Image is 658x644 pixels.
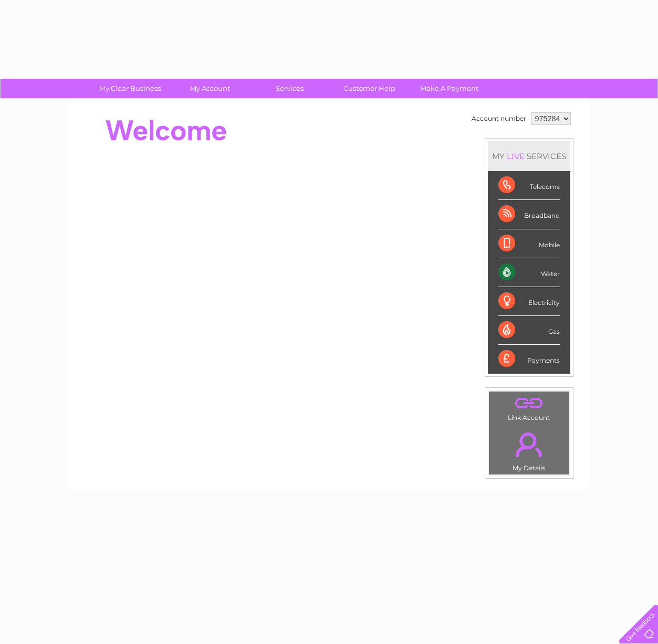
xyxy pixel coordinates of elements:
a: My Account [166,79,253,98]
div: LIVE [505,151,527,161]
div: MY SERVICES [488,141,570,171]
a: My Clear Business [87,79,173,98]
a: . [492,394,567,413]
td: My Details [488,424,570,475]
div: Payments [498,345,560,373]
a: Make A Payment [406,79,493,98]
td: Account number [469,110,529,128]
a: Services [246,79,333,98]
a: . [492,426,567,463]
div: Gas [498,316,560,345]
a: Customer Help [326,79,413,98]
div: Telecoms [498,171,560,200]
div: Mobile [498,229,560,258]
div: Water [498,258,560,287]
td: Link Account [488,391,570,424]
div: Electricity [498,287,560,316]
div: Broadband [498,200,560,229]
